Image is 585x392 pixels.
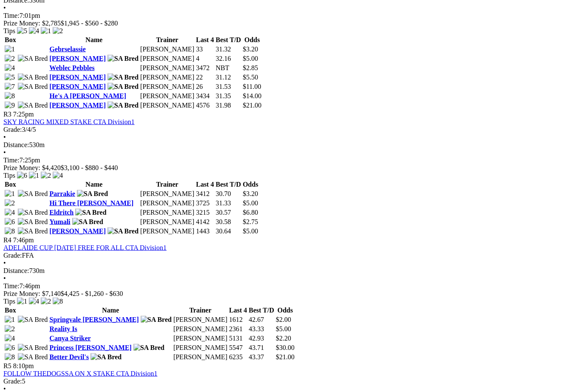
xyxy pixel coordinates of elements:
[5,344,15,352] img: 6
[173,315,228,324] td: [PERSON_NAME]
[3,378,22,385] span: Grade:
[173,353,228,361] td: [PERSON_NAME]
[215,227,241,236] td: 30.64
[248,353,275,361] td: 43.37
[41,27,51,35] img: 1
[3,370,157,377] a: FOLLOW THEDOGSSA ON X STAKE CTA Division1
[49,335,91,342] a: Canya Striker
[18,344,48,352] img: SA Bred
[215,36,241,44] th: Best T/D
[243,83,261,90] span: $11.00
[5,209,15,216] img: 4
[3,156,20,164] span: Time:
[196,227,214,236] td: 1443
[243,218,258,225] span: $2.75
[3,244,167,251] a: ADELAIDE CUP [DATE] FREE FOR ALL CTA Division1
[243,45,258,53] span: $3.20
[49,180,139,189] th: Name
[141,316,172,324] img: SA Bred
[49,190,75,197] a: Parrakie
[248,325,275,333] td: 43.33
[196,92,214,100] td: 3434
[140,64,195,72] td: [PERSON_NAME]
[108,83,139,91] img: SA Bred
[276,325,291,332] span: $5.00
[242,180,258,189] th: Odds
[3,164,582,172] div: Prize Money: $4,420
[3,126,22,133] span: Grade:
[215,101,241,110] td: 31.98
[49,83,105,90] a: [PERSON_NAME]
[215,180,241,189] th: Best T/D
[196,180,214,189] th: Last 4
[5,316,15,324] img: 1
[243,227,258,235] span: $5.00
[13,111,34,118] span: 7:25pm
[41,172,51,179] img: 2
[49,55,105,62] a: [PERSON_NAME]
[3,118,134,125] a: SKY RACING MIXED STAKE CTA Division1
[53,298,63,305] img: 8
[243,102,261,109] span: $21.00
[140,190,195,198] td: [PERSON_NAME]
[49,64,94,71] a: Weblec Pebbles
[49,199,133,207] a: Hi There [PERSON_NAME]
[140,45,195,54] td: [PERSON_NAME]
[196,82,214,91] td: 26
[13,362,34,369] span: 8:10pm
[13,236,34,244] span: 7:46pm
[173,306,228,315] th: Trainer
[5,218,15,226] img: 6
[5,227,15,235] img: 8
[3,141,29,148] span: Distance:
[72,218,103,226] img: SA Bred
[229,325,247,333] td: 2361
[5,325,15,333] img: 2
[108,102,139,109] img: SA Bred
[140,101,195,110] td: [PERSON_NAME]
[53,172,63,179] img: 4
[229,334,247,343] td: 5131
[173,344,228,352] td: [PERSON_NAME]
[243,190,258,197] span: $3.20
[196,36,214,44] th: Last 4
[173,334,228,343] td: [PERSON_NAME]
[5,83,15,91] img: 7
[49,74,105,81] a: [PERSON_NAME]
[3,275,6,282] span: •
[140,208,195,217] td: [PERSON_NAME]
[243,209,258,216] span: $6.80
[5,36,16,43] span: Box
[3,126,582,134] div: 3/4/5
[61,290,123,297] span: $4,425 - $1,260 - $630
[3,259,6,267] span: •
[5,190,15,198] img: 1
[49,45,85,53] a: Gebrselassie
[29,172,39,179] img: 1
[140,199,195,207] td: [PERSON_NAME]
[5,45,15,53] img: 1
[215,190,241,198] td: 30.70
[3,267,582,275] div: 730m
[17,172,27,179] img: 6
[215,208,241,217] td: 30.57
[41,298,51,305] img: 2
[3,362,11,369] span: R5
[215,199,241,207] td: 31.33
[18,209,48,216] img: SA Bred
[3,267,29,274] span: Distance:
[61,20,118,27] span: $1,945 - $560 - $280
[215,54,241,63] td: 32.16
[3,156,582,164] div: 7:25pm
[3,141,582,149] div: 530m
[3,134,6,141] span: •
[5,102,15,109] img: 9
[229,315,247,324] td: 1612
[49,227,105,235] a: [PERSON_NAME]
[215,64,241,72] td: NBT
[196,190,214,198] td: 3412
[49,344,131,351] a: Princess [PERSON_NAME]
[49,218,70,225] a: Yumali
[248,334,275,343] td: 42.93
[140,227,195,236] td: [PERSON_NAME]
